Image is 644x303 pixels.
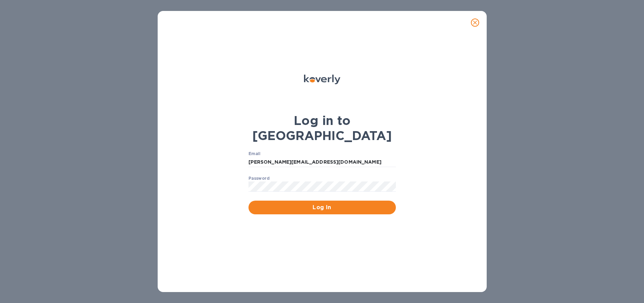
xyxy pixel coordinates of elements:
span: Log In [254,203,390,212]
b: Log in to [GEOGRAPHIC_DATA] [252,113,392,143]
button: close [467,14,483,31]
label: Email [248,152,260,156]
button: Log In [248,201,396,214]
img: Koverly [304,75,340,84]
label: Password [248,177,269,181]
input: Email [248,157,396,167]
